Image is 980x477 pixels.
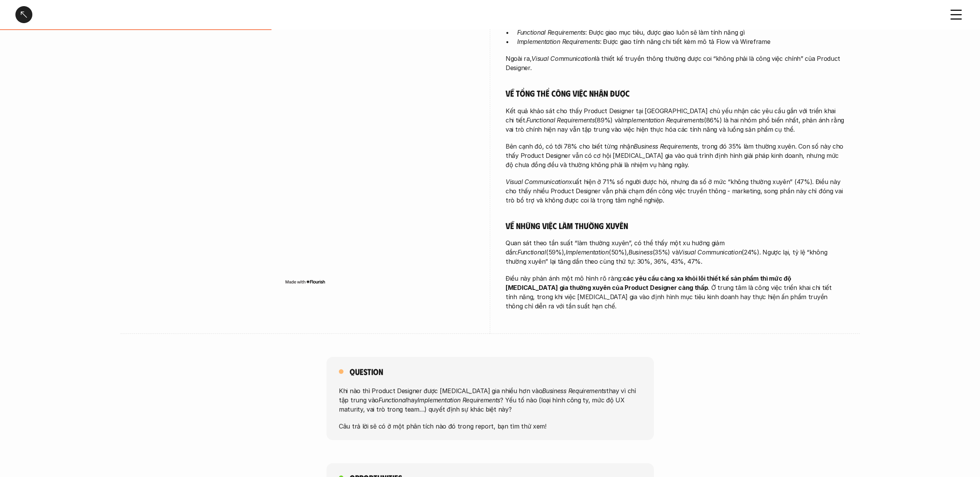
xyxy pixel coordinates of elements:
[506,220,844,231] h5: Về những việc làm thường xuyên
[506,88,844,99] h5: Về tổng thể công việc nhận được
[379,396,407,404] em: Functional
[506,178,569,186] em: Visual Communication
[506,54,844,72] p: Ngoài ra, là thiết kế truyền thông thường được coi “không phải là công việc chính” của Product De...
[517,28,844,37] p: : Được giao mục tiêu, được giao luôn sẽ làm tính năng gì
[339,422,642,431] p: Câu trả lời sẽ có ở một phân tích nào đó trong report, bạn tìm thử xem!
[506,177,844,205] p: xuất hiện ở 71% số người được hỏi, nhưng đa số ở mức “không thường xuyên” (47%). Điều này cho thấ...
[136,46,475,277] iframe: Interactive or visual content
[517,28,585,36] em: Functional Requirements
[621,116,704,124] em: Implementation Requirements
[566,248,609,256] em: Implementation
[517,37,844,46] p: : Được giao tính năng chi tiết kèm mô tả Flow và Wireframe
[634,142,698,150] em: Business Requirements
[628,248,653,256] em: Business
[506,238,844,266] p: Quan sát theo tần suất “làm thường xuyên”, có thể thấy một xu hướng giảm dần: (59%), (50%), (35%)...
[531,55,595,62] em: Visual Communication
[526,116,595,124] em: Functional Requirements
[417,396,500,404] em: Implementation Requirements
[506,274,844,311] p: Điều này phản ánh một mô hình rõ ràng: . Ở trung tâm là công việc triển khai chi tiết tính năng, ...
[339,386,642,414] p: Khi nào thì Product Designer được [MEDICAL_DATA] gia nhiều hơn vào thay vì chỉ tập trung vào hay ...
[506,142,844,169] p: Bên cạnh đó, có tới 78% cho biết từng nhận , trong đó 35% làm thường xuyên. Con số này cho thấy P...
[285,279,325,285] img: Made with Flourish
[350,366,383,377] h5: Question
[678,248,742,256] em: Visual Communication
[518,248,546,256] em: Functional
[542,387,606,395] em: Business Requirements
[506,106,844,134] p: Kết quả khảo sát cho thấy Product Designer tại [GEOGRAPHIC_DATA] chủ yếu nhận các yêu cầu gắn với...
[506,274,792,291] strong: các yêu cầu càng xa khỏi lõi thiết kế sản phẩm thì mức độ [MEDICAL_DATA] gia thường xuyên của Pro...
[517,38,600,45] em: Implementation Requirements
